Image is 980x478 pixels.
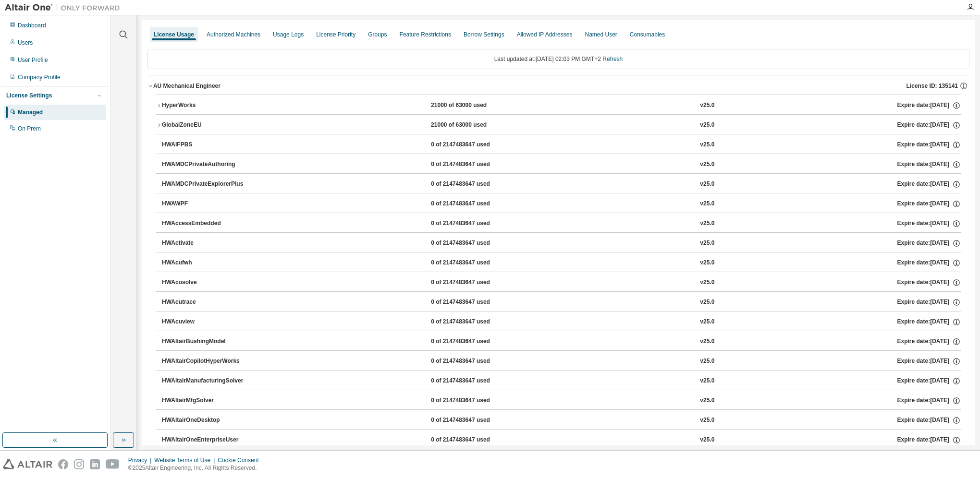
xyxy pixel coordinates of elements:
img: youtube.svg [106,459,120,469]
button: GlobalZoneEU21000 of 63000 usedv25.0Expire date:[DATE] [156,115,961,136]
div: 0 of 2147483647 used [431,200,517,208]
button: HWAMDCPrivateExplorerPlus0 of 2147483647 usedv25.0Expire date:[DATE] [162,174,961,195]
div: 0 of 2147483647 used [431,160,517,169]
div: Dashboard [18,22,46,29]
div: Website Terms of Use [154,456,218,464]
img: instagram.svg [74,459,84,469]
div: v25.0 [700,219,714,228]
div: Expire date: [DATE] [897,377,961,385]
button: HyperWorks21000 of 63000 usedv25.0Expire date:[DATE] [156,95,961,116]
button: HWAcusolve0 of 2147483647 usedv25.0Expire date:[DATE] [162,272,961,293]
div: License Usage [154,31,194,38]
div: v25.0 [700,396,714,405]
div: License Priority [316,31,355,38]
div: v25.0 [700,259,714,267]
div: Cookie Consent [218,456,264,464]
div: Named User [585,31,617,38]
button: HWAccessEmbedded0 of 2147483647 usedv25.0Expire date:[DATE] [162,213,961,234]
div: Company Profile [18,73,61,81]
div: Expire date: [DATE] [897,101,961,110]
div: 0 of 2147483647 used [431,239,517,248]
div: 0 of 2147483647 used [431,278,517,287]
div: Expire date: [DATE] [897,278,961,287]
div: HWAccessEmbedded [162,219,248,228]
div: Expire date: [DATE] [897,298,961,307]
div: v25.0 [700,337,714,346]
div: HWAIFPBS [162,141,248,149]
div: 0 of 2147483647 used [431,298,517,307]
img: linkedin.svg [90,459,100,469]
div: License Settings [6,92,52,99]
div: v25.0 [700,121,714,130]
div: HWAcutrace [162,298,248,307]
div: 0 of 2147483647 used [431,180,517,189]
div: v25.0 [700,357,714,366]
div: User Profile [18,56,48,64]
div: v25.0 [700,318,714,326]
div: 0 of 2147483647 used [431,377,517,385]
button: HWAcufwh0 of 2147483647 usedv25.0Expire date:[DATE] [162,252,961,274]
div: Consumables [630,31,665,38]
div: HWAltairMfgSolver [162,396,248,405]
div: 0 of 2147483647 used [431,259,517,267]
div: Users [18,39,33,47]
button: AU Mechanical EngineerLicense ID: 135141 [147,75,969,96]
div: Allowed IP Addresses [517,31,573,38]
div: HWAcufwh [162,259,248,267]
div: 0 of 2147483647 used [431,357,517,366]
div: HWAltairCopilotHyperWorks [162,357,248,366]
div: On Prem [18,125,41,132]
div: Expire date: [DATE] [897,416,961,425]
div: 0 of 2147483647 used [431,219,517,228]
button: HWAltairCopilotHyperWorks0 of 2147483647 usedv25.0Expire date:[DATE] [162,351,961,372]
div: v25.0 [700,416,714,425]
div: HWActivate [162,239,248,248]
div: Privacy [128,456,154,464]
div: 21000 of 63000 used [431,101,517,110]
div: Expire date: [DATE] [897,259,961,267]
div: HWAWPF [162,200,248,208]
div: HWAMDCPrivateExplorerPlus [162,180,248,189]
button: HWAMDCPrivateAuthoring0 of 2147483647 usedv25.0Expire date:[DATE] [162,154,961,175]
div: 0 of 2147483647 used [431,141,517,149]
div: v25.0 [700,239,714,248]
div: 0 of 2147483647 used [431,318,517,326]
button: HWAIFPBS0 of 2147483647 usedv25.0Expire date:[DATE] [162,134,961,155]
div: Expire date: [DATE] [897,141,961,149]
button: HWAltairManufacturingSolver0 of 2147483647 usedv25.0Expire date:[DATE] [162,370,961,392]
div: Authorized Machines [207,31,260,38]
div: v25.0 [700,101,714,110]
div: Last updated at: [DATE] 02:03 PM GMT+2 [147,49,969,69]
div: Expire date: [DATE] [897,318,961,326]
button: HWAcuview0 of 2147483647 usedv25.0Expire date:[DATE] [162,311,961,333]
span: License ID: 135141 [906,82,958,90]
div: HWAltairOneEnterpriseUser [162,436,248,444]
div: v25.0 [700,298,714,307]
div: HWAMDCPrivateAuthoring [162,160,248,169]
button: HWAltairBushingModel0 of 2147483647 usedv25.0Expire date:[DATE] [162,331,961,352]
div: Feature Restrictions [400,31,451,38]
div: Expire date: [DATE] [897,121,961,130]
div: Expire date: [DATE] [897,219,961,228]
div: HWAcuview [162,318,248,326]
div: v25.0 [700,160,714,169]
div: v25.0 [700,278,714,287]
div: 0 of 2147483647 used [431,337,517,346]
div: 0 of 2147483647 used [431,436,517,444]
div: 21000 of 63000 used [431,121,517,130]
button: HWAltairOneEnterpriseUser0 of 2147483647 usedv25.0Expire date:[DATE] [162,430,961,451]
p: © 2025 Altair Engineering, Inc. All Rights Reserved. [128,464,265,472]
button: HWAltairMfgSolver0 of 2147483647 usedv25.0Expire date:[DATE] [162,390,961,411]
div: Expire date: [DATE] [897,160,961,169]
div: HWAltairBushingModel [162,337,248,346]
img: Altair One [5,3,125,12]
div: Expire date: [DATE] [897,396,961,405]
div: Expire date: [DATE] [897,239,961,248]
div: Borrow Settings [464,31,504,38]
div: HWAcusolve [162,278,248,287]
div: 0 of 2147483647 used [431,416,517,425]
div: v25.0 [700,180,714,189]
div: Expire date: [DATE] [897,200,961,208]
div: GlobalZoneEU [162,121,248,130]
button: HWAltairOneDesktop0 of 2147483647 usedv25.0Expire date:[DATE] [162,410,961,431]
